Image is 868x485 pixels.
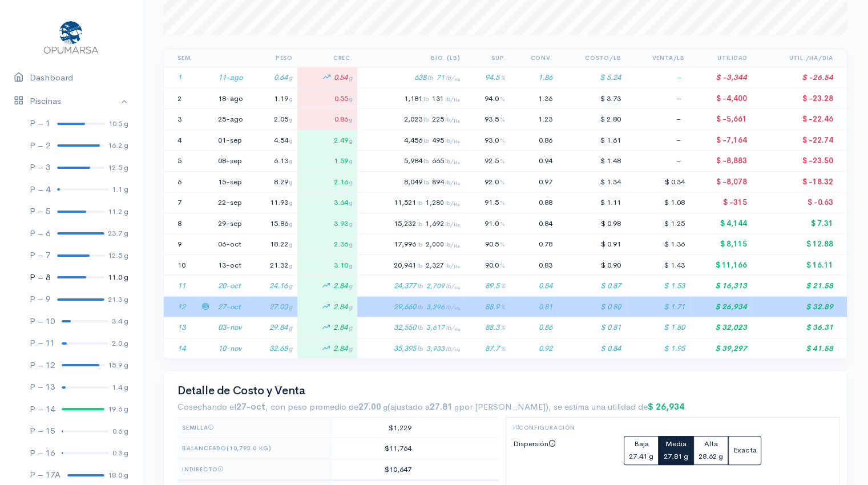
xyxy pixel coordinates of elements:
[510,338,556,358] td: 0.92
[689,317,752,338] td: $ 32,023
[500,282,505,290] span: %
[426,323,460,332] span: 3,617
[297,88,357,109] td: 0.55
[30,468,60,482] div: P – 17A
[177,302,185,312] span: 12
[108,403,128,415] div: 19.6 g
[177,156,181,165] span: 5
[689,171,752,192] td: $ -8,078
[465,317,510,338] td: 88.3
[510,213,556,234] td: 0.84
[446,282,460,290] span: lb/
[510,254,556,276] td: 0.83
[213,109,248,130] td: 25-ago
[556,296,625,317] td: $ 0.80
[676,94,685,103] span: –
[454,202,460,207] sub: Ha
[510,171,556,192] td: 0.97
[752,213,847,234] td: $ 7.31
[689,276,752,297] td: $ 16,313
[289,115,293,123] span: g
[30,139,50,152] div: P – 2
[500,199,505,207] span: %
[500,136,505,144] span: %
[752,338,847,358] td: $ 41.58
[248,192,297,213] td: 11.93
[177,114,181,124] span: 3
[213,276,248,297] td: 20-oct
[248,317,297,338] td: 29.84
[699,451,723,461] small: 28.62 g
[417,261,422,269] span: lb
[445,220,460,228] span: lb/
[689,151,752,172] td: $ -8,883
[417,240,422,248] span: lb
[41,18,101,55] img: Opumarsa
[177,135,181,145] span: 4
[248,296,297,317] td: 27.00
[357,171,465,192] td: 8,049
[30,271,50,284] div: P – 8
[465,109,510,130] td: 93.5
[465,296,510,317] td: 88.9
[689,213,752,234] td: $ 4,144
[454,223,460,228] sub: Ha
[349,178,353,186] span: g
[445,199,460,207] span: lb/
[349,95,353,103] span: g
[556,213,625,234] td: $ 0.98
[357,67,465,88] td: 638
[752,88,847,109] td: $ -23.28
[432,136,460,145] span: 495
[426,198,460,207] span: 1,280
[177,281,185,290] span: 11
[248,234,297,255] td: 18.22
[689,67,752,88] td: $ -3,344
[454,327,460,332] sub: Ha
[297,254,357,276] td: 3.10
[556,67,625,88] td: $ 5.24
[108,272,128,283] div: 11.0 g
[289,199,293,207] span: g
[510,296,556,317] td: 0.81
[108,470,128,481] div: 18.0 g
[500,324,505,332] span: %
[556,171,625,192] td: $ 1.34
[665,439,687,448] span: Media
[454,98,460,103] sub: Ha
[445,116,460,123] span: lb/
[629,451,653,461] small: 27.41 g
[30,381,55,394] div: P – 13
[357,254,465,276] td: 20,941
[248,338,297,358] td: 32.68
[664,281,685,290] span: $ 1.53
[289,157,293,165] span: g
[289,282,293,290] span: g
[289,178,293,186] span: g
[177,177,181,187] span: 6
[248,67,297,88] td: 0.64
[454,244,460,249] sub: Ha
[689,192,752,213] td: $ -315
[728,436,761,466] button: Exacta
[417,220,422,228] span: lb
[689,254,752,276] td: $ 11,166
[465,49,510,67] th: Sup.
[446,324,460,332] span: lb/
[634,439,649,448] span: Baja
[500,157,505,165] span: %
[556,338,625,358] td: $ 0.84
[693,436,728,466] button: Alta28.62 g
[465,338,510,358] td: 87.7
[297,234,357,255] td: 2.36
[510,88,556,109] td: 1.36
[689,130,752,151] td: $ -7,164
[676,135,685,145] span: –
[752,171,847,192] td: $ -18.32
[108,206,128,217] div: 11.2 g
[112,426,128,437] div: 0.6 g
[357,109,465,130] td: 2,023
[500,95,505,103] span: %
[213,317,248,338] td: 03-nov
[289,324,293,332] span: g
